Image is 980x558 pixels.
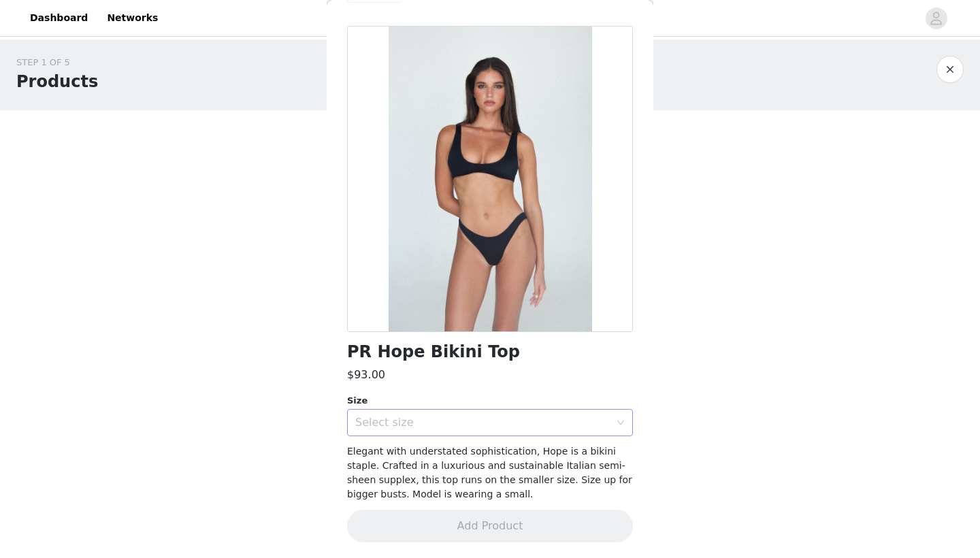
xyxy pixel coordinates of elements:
a: Networks [99,3,166,33]
div: STEP 1 OF 5 [16,56,98,69]
i: icon: down [617,419,625,428]
span: Elegant with understated sophistication, Hope is a bikini staple. Crafted in a luxurious and sust... [347,446,632,499]
button: Add Product [347,510,633,542]
div: Size [347,394,633,408]
div: avatar [930,7,943,29]
h1: Products [16,69,98,94]
a: Dashboard [22,3,96,33]
h1: PR Hope Bikini Top [347,343,520,361]
h3: $93.00 [347,367,385,383]
div: Select size [355,416,610,429]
